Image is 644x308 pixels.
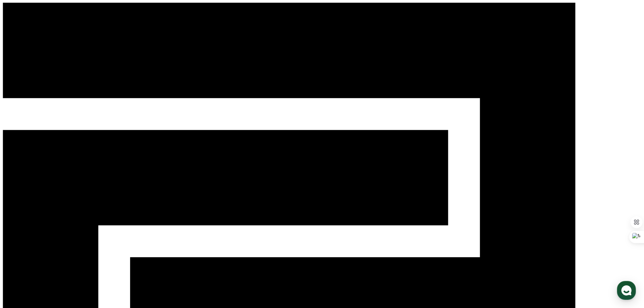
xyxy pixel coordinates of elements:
[45,214,87,231] a: 대화
[87,214,130,231] a: 설정
[2,214,45,231] a: 홈
[104,224,113,230] span: 설정
[21,224,25,230] span: 홈
[62,225,70,230] span: 대화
